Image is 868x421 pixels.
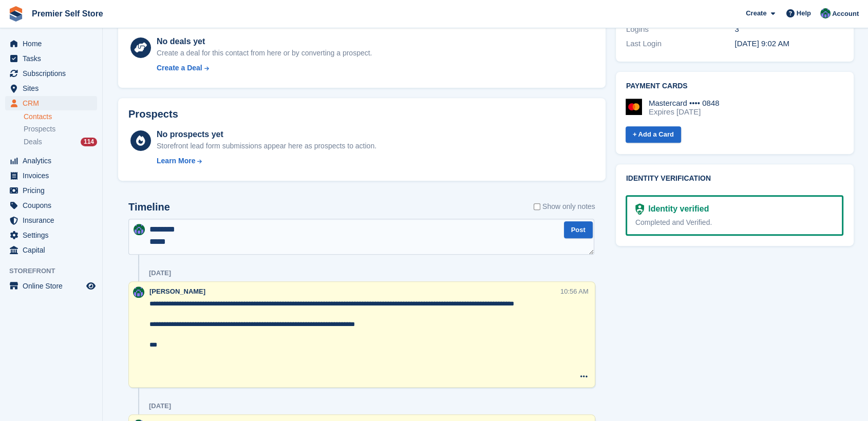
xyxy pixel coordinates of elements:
div: [DATE] [149,269,171,277]
img: Identity Verification Ready [635,203,644,215]
span: Online Store [23,279,84,293]
label: Show only notes [534,201,595,212]
a: Create a Deal [157,63,372,73]
span: Prospects [24,124,55,134]
a: menu [5,81,97,95]
img: Jo Granger [134,224,145,235]
time: 2023-04-20 08:02:55 UTC [734,39,789,48]
div: No deals yet [157,35,372,48]
span: Coupons [23,198,84,213]
span: Sites [23,81,84,95]
div: Expires [DATE] [649,107,720,117]
div: 3 [734,24,843,35]
img: Mastercard Logo [626,99,642,115]
div: 114 [81,138,97,146]
span: Subscriptions [23,66,84,81]
div: Last Login [626,38,735,50]
a: menu [5,228,97,242]
div: No prospects yet [157,128,376,141]
input: Show only notes [534,201,540,212]
a: menu [5,243,97,257]
span: Pricing [23,183,84,198]
a: menu [5,213,97,227]
span: Account [832,9,859,19]
img: Jo Granger [133,286,144,298]
span: Storefront [9,266,102,276]
a: menu [5,198,97,213]
div: Mastercard •••• 0848 [649,99,720,108]
a: Prospects [24,124,97,135]
a: Premier Self Store [28,5,107,22]
span: Capital [23,243,84,257]
span: Analytics [23,154,84,168]
div: 10:56 AM [560,286,589,296]
div: Identity verified [644,203,709,215]
a: menu [5,183,97,198]
a: Deals 114 [24,137,97,147]
span: Insurance [23,213,84,227]
span: CRM [23,96,84,110]
button: Post [564,221,593,238]
a: menu [5,66,97,81]
span: Help [797,8,811,18]
div: [DATE] [149,402,171,410]
span: Home [23,36,84,51]
a: menu [5,51,97,66]
a: menu [5,96,97,110]
div: Create a Deal [157,63,202,73]
span: Tasks [23,51,84,66]
a: menu [5,279,97,293]
div: Learn More [157,156,195,166]
h2: Identity verification [626,175,843,183]
a: Learn More [157,156,376,166]
img: stora-icon-8386f47178a22dfd0bd8f6a31ec36ba5ce8667c1dd55bd0f319d3a0aa187defe.svg [8,6,24,22]
a: menu [5,36,97,51]
a: menu [5,168,97,183]
a: Preview store [85,280,97,292]
div: Logins [626,24,735,35]
span: Deals [24,137,42,147]
h2: Payment cards [626,82,843,90]
a: Contacts [24,112,97,122]
div: Create a deal for this contact from here or by converting a prospect. [157,48,372,59]
div: Storefront lead form submissions appear here as prospects to action. [157,141,376,151]
img: Jo Granger [820,8,831,18]
span: Create [746,8,766,18]
h2: Timeline [128,201,170,213]
span: Invoices [23,168,84,183]
h2: Prospects [128,108,178,120]
a: menu [5,154,97,168]
span: [PERSON_NAME] [149,288,205,295]
a: + Add a Card [626,126,681,143]
span: Settings [23,228,84,242]
div: Completed and Verified. [635,217,834,228]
